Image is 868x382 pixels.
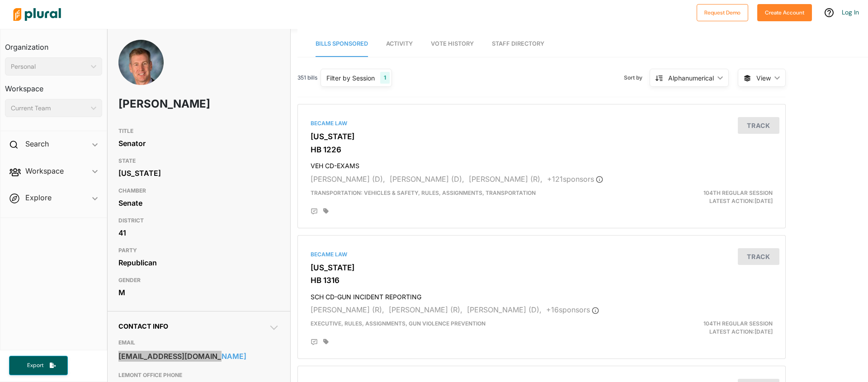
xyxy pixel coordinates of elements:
button: Track [738,117,779,134]
a: Log In [842,8,859,16]
h3: STATE [118,156,279,166]
div: Became Law [311,119,773,127]
a: Bills Sponsored [316,31,368,57]
a: Vote History [431,31,474,57]
span: 104th Regular Session [703,320,773,327]
h1: [PERSON_NAME] [118,90,215,118]
span: Activity [386,40,413,47]
span: [PERSON_NAME] (R), [389,305,462,314]
span: Contact Info [118,322,168,330]
div: Latest Action: [DATE] [621,320,779,336]
div: Senate [118,196,279,210]
div: Filter by Session [326,73,375,83]
span: + 16 sponsor s [546,305,599,314]
div: Senator [118,137,279,150]
a: Activity [386,31,413,57]
a: Staff Directory [492,31,544,57]
div: 41 [118,226,279,240]
div: 1 [380,72,390,84]
button: Create Account [757,4,812,21]
h3: DISTRICT [118,215,279,226]
span: Bills Sponsored [316,40,368,47]
div: Add Position Statement [311,208,318,215]
a: [EMAIL_ADDRESS][DOMAIN_NAME] [118,349,279,363]
span: Sort by [624,74,650,82]
div: Became Law [311,250,773,259]
span: [PERSON_NAME] (R), [311,305,384,314]
span: [PERSON_NAME] (D), [467,305,542,314]
a: Create Account [757,7,812,17]
h3: Workspace [5,75,102,95]
div: [US_STATE] [118,166,279,180]
span: Vote History [431,40,474,47]
span: [PERSON_NAME] (D), [390,174,464,184]
div: Add tags [323,208,329,214]
span: [PERSON_NAME] (D), [311,174,385,184]
span: [PERSON_NAME] (R), [469,174,542,184]
span: View [756,73,771,83]
span: Export [21,362,50,369]
div: Personal [11,62,87,71]
button: Request Demo [697,4,748,21]
span: 104th Regular Session [703,189,773,196]
h3: CHAMBER [118,185,279,196]
h3: Organization [5,34,102,54]
button: Track [738,248,779,265]
button: Export [9,356,68,375]
a: Request Demo [697,7,748,17]
h3: EMAIL [118,337,279,348]
h3: HB 1316 [311,276,773,285]
span: Executive, Rules, Assignments, Gun Violence Prevention [311,320,486,327]
h4: SCH CD-GUN INCIDENT REPORTING [311,289,773,301]
h3: [US_STATE] [311,263,773,272]
div: Add Position Statement [311,339,318,346]
h3: TITLE [118,126,279,137]
span: + 121 sponsor s [547,174,603,184]
span: 351 bills [297,74,317,82]
div: Add tags [323,339,329,345]
span: Transportation: Vehicles & Safety, Rules, Assignments, Transportation [311,189,536,196]
h3: [US_STATE] [311,132,773,141]
h4: VEH CD-EXAMS [311,158,773,170]
div: Republican [118,256,279,269]
h3: PARTY [118,245,279,256]
img: Headshot of John Curran [118,40,164,108]
h3: HB 1226 [311,145,773,154]
div: Latest Action: [DATE] [621,189,779,205]
h2: Search [25,139,49,149]
div: Alphanumerical [668,73,714,83]
div: Current Team [11,104,87,113]
h3: LEMONT OFFICE PHONE [118,370,279,381]
h3: GENDER [118,275,279,286]
div: M [118,286,279,299]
